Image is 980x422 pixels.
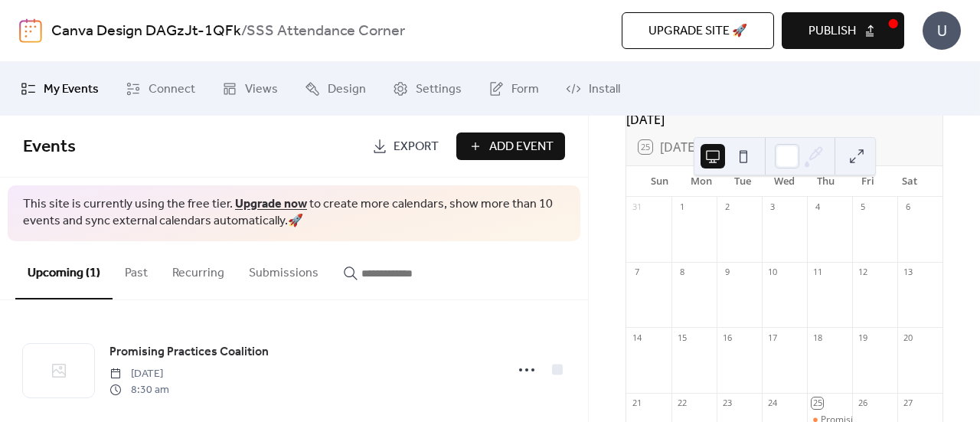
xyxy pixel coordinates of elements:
button: Submissions [237,241,331,298]
div: 18 [812,332,823,343]
a: Form [477,68,550,110]
div: 6 [902,201,913,213]
div: Sat [889,166,930,197]
div: Fri [847,166,888,197]
div: 1 [676,201,688,213]
button: Recurring [160,241,237,298]
div: 24 [766,397,778,409]
div: Sun [639,166,680,197]
div: 8 [676,267,688,278]
a: My Events [9,68,110,110]
a: Settings [381,68,473,110]
div: 16 [721,332,733,343]
span: Design [328,80,366,99]
button: Past [113,241,160,298]
div: [DATE] [626,110,942,129]
button: Upcoming (1) [15,241,113,299]
div: 15 [676,332,688,343]
span: Export [394,138,439,156]
a: Views [211,68,289,110]
div: 2 [721,201,733,213]
div: 13 [902,267,913,278]
div: 20 [902,332,913,343]
div: 25 [812,397,823,409]
span: My Events [44,80,99,99]
div: 3 [766,201,778,213]
span: Publish [808,22,856,41]
span: Connect [149,80,195,99]
div: 26 [857,397,868,409]
div: 17 [766,332,778,343]
span: Install [589,80,620,99]
a: Canva Design DAGzJt-1QFk [51,17,241,46]
div: 31 [631,201,642,213]
div: 5 [857,201,868,213]
span: Views [245,80,278,99]
div: 23 [721,397,733,409]
button: Upgrade site 🚀 [622,12,774,49]
div: 19 [857,332,868,343]
div: 14 [631,332,642,343]
div: 22 [676,397,688,409]
div: 27 [902,397,913,409]
div: 7 [631,267,642,278]
div: Wed [763,166,805,197]
span: [DATE] [109,366,169,382]
img: logo [19,18,42,43]
div: Mon [680,166,721,197]
div: 4 [812,201,823,213]
a: Promising Practices Coalition [109,342,269,362]
a: Connect [114,68,207,110]
div: 12 [857,267,868,278]
span: 8:30 am [109,382,169,398]
div: Thu [805,166,847,197]
span: Events [23,130,76,164]
a: Upgrade now [235,192,307,216]
span: Add Event [489,138,554,156]
span: Settings [416,80,462,99]
div: U [923,11,961,50]
span: Form [511,80,539,99]
a: Design [293,68,377,110]
a: Install [554,68,632,110]
button: Publish [782,12,904,49]
div: 10 [766,267,778,278]
span: Promising Practices Coalition [109,343,269,361]
a: Export [361,132,450,160]
b: / [241,17,247,46]
div: Tue [722,166,763,197]
span: Upgrade site 🚀 [648,22,747,41]
div: 11 [812,267,823,278]
button: Add Event [456,132,565,160]
b: SSS Attendance Corner [247,17,405,46]
div: 9 [721,267,733,278]
div: 21 [631,397,642,409]
span: This site is currently using the free tier. to create more calendars, show more than 10 events an... [23,196,565,231]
